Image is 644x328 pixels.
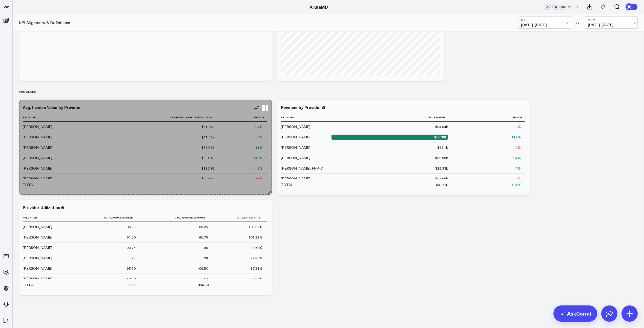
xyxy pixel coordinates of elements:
div: $321.67 [201,176,214,181]
div: 109.50 [197,266,208,271]
div: 49.50 [127,276,136,281]
div: [PERSON_NAME] [281,135,310,140]
th: Total Workable Hours [140,213,213,222]
div: $351.10 [201,155,214,160]
div: ↓ 9% [513,145,521,150]
div: ↑ 6% [255,166,263,171]
div: ↑ 4% [513,166,521,171]
div: $29.33k [435,166,448,171]
div: $24.55k [435,176,448,181]
div: MR [559,4,566,10]
div: $317.8k [436,182,449,187]
button: MoM[DATE]-[DATE] [585,16,638,29]
div: [PERSON_NAME] [281,124,310,129]
div: $613.83 [201,124,214,129]
div: [PERSON_NAME] [281,155,310,160]
div: [PERSON_NAME] [23,135,52,140]
div: 60.75 [199,235,208,240]
div: 57 [204,276,208,281]
div: ↑ 11% [253,145,263,150]
div: $360.47 [201,145,214,150]
th: Full Name [23,213,73,222]
div: 109.02% [248,224,263,229]
th: Provider [23,113,73,122]
span: + [576,5,578,9]
th: Total Revenue [331,113,452,122]
button: + [574,4,580,10]
div: ↓ 2% [513,124,521,129]
div: 894.50 [198,282,209,287]
div: 98.68% [251,245,263,250]
div: TOTAL [23,182,35,187]
div: ↑ 40% [253,155,263,160]
div: TOTAL [281,182,293,187]
div: VK [567,4,573,10]
div: TOTAL [23,282,35,287]
div: Providers [19,86,36,97]
div: [PERSON_NAME], FNP-C [281,166,323,171]
div: [PERSON_NAME] [23,235,52,240]
div: 33.25 [199,224,208,229]
div: ↓ 3% [513,176,521,181]
div: ↑ 119% [509,135,521,140]
div: [PERSON_NAME] [23,166,52,171]
div: [PERSON_NAME] [281,145,310,150]
div: 61.50 [127,235,136,240]
th: Avg Revenue Per Transaction [73,113,219,122]
div: $54.54k [435,124,448,129]
div: [PERSON_NAME] [23,124,52,129]
div: ↑ 4% [255,124,263,129]
a: AlluraMD [310,4,328,10]
div: [PERSON_NAME] [23,145,52,150]
div: 28 [204,256,208,261]
div: [PERSON_NAME] [281,176,310,181]
b: MTD [521,18,568,21]
div: CS [552,4,558,10]
div: AT [545,4,551,10]
div: 101.23% [248,235,263,240]
div: 92.86% [251,256,263,261]
div: Avg. Invoice Value by Provider [23,104,81,110]
th: Total Hours Worked [73,213,140,222]
a: AskCorral [553,305,597,322]
div: 95.50 [127,266,136,271]
div: [PERSON_NAME] [23,276,52,281]
div: $50.38k [331,135,448,140]
div: [PERSON_NAME] [23,245,52,250]
th: Provider [281,113,331,122]
div: [PERSON_NAME] [23,155,52,160]
div: [PERSON_NAME] [23,176,52,181]
div: [PERSON_NAME] [23,266,52,271]
button: MTD[DATE]-[DATE] [518,16,571,29]
a: KPI Alignment & Definitions [19,20,70,25]
div: $335.86 [201,166,214,171]
div: ↑ 10% [512,182,522,187]
div: $43.1k [437,145,448,150]
div: 87.21% [251,266,263,271]
div: [PERSON_NAME] [23,256,52,261]
b: MoM [588,18,635,21]
div: ↓ 8% [255,135,263,140]
div: 26 [132,256,136,261]
span: [DATE] - [DATE] [521,23,568,27]
div: Revenue by Provider [281,104,321,110]
div: $35.33k [435,155,448,160]
th: Change [219,113,267,122]
div: 95 [204,245,208,250]
div: $416.37 [201,135,214,140]
div: [PERSON_NAME] [23,224,52,229]
div: Provider Utilization [23,205,60,210]
div: ↑ 4% [513,155,521,160]
div: ↓ 11% [253,176,263,181]
th: Utilization Rate [213,213,267,222]
div: 622.92 [126,282,136,287]
div: 86.84% [251,276,263,281]
th: Change [452,113,525,122]
div: 36.25 [127,224,136,229]
div: 93.75 [127,245,136,250]
span: [DATE] - [DATE] [588,23,635,27]
div: VS [573,21,583,24]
